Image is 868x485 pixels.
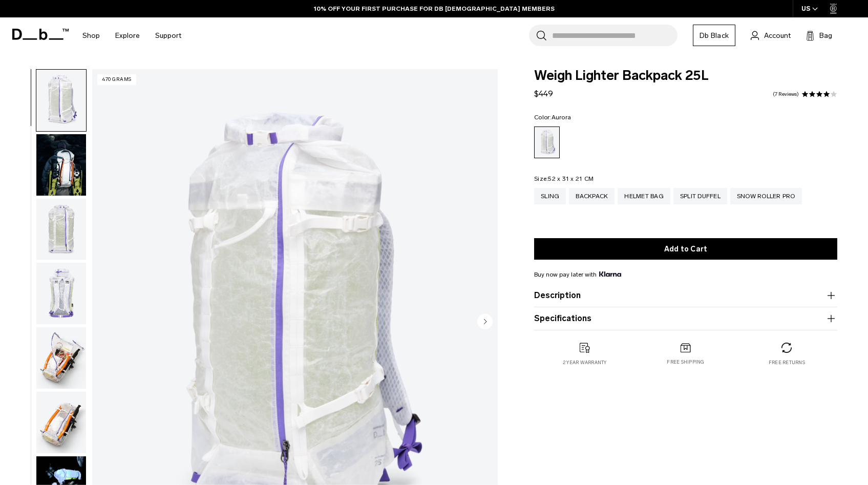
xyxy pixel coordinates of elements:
button: Specifications [534,312,837,325]
button: Next slide [477,313,493,331]
span: Buy now pay later with [534,270,621,279]
button: Weigh_Lighter_Backpack_25L_5.png [36,391,87,454]
legend: Size: [534,176,594,182]
span: Aurora [552,114,571,121]
span: Weigh Lighter Backpack 25L [534,69,837,82]
a: Aurora [534,126,560,158]
nav: Main Navigation [75,17,189,54]
legend: Color: [534,114,571,120]
a: 10% OFF YOUR FIRST PURCHASE FOR DB [DEMOGRAPHIC_DATA] MEMBERS [314,4,555,13]
img: {"height" => 20, "alt" => "Klarna"} [599,271,621,277]
button: Weigh_Lighter_Backpack_25L_2.png [36,198,87,261]
a: Sling [534,188,566,204]
button: Weigh_Lighter_Backpack_25L_3.png [36,262,87,325]
a: Support [155,17,181,54]
a: Helmet Bag [618,188,670,204]
button: Weigh_Lighter_Backpack_25L_Lifestyle_new.png [36,134,87,196]
img: Weigh_Lighter_Backpack_25L_3.png [36,263,86,324]
p: Free returns [769,359,805,366]
a: Shop [82,17,100,54]
button: Add to Cart [534,238,837,260]
img: Weigh_Lighter_Backpack_25L_5.png [36,392,86,453]
span: Account [764,30,791,41]
button: Weigh_Lighter_Backpack_25L_1.png [36,69,87,132]
img: Weigh_Lighter_Backpack_25L_2.png [36,199,86,260]
a: Backpack [569,188,615,204]
p: Free shipping [667,359,704,366]
a: Explore [115,17,140,54]
button: Weigh_Lighter_Backpack_25L_4.png [36,327,87,389]
span: Bag [819,30,832,41]
button: Description [534,289,837,302]
a: Account [751,29,791,41]
a: Split Duffel [673,188,727,204]
span: 52 x 31 x 21 CM [548,175,594,182]
span: $449 [534,89,553,98]
img: Weigh_Lighter_Backpack_25L_4.png [36,327,86,389]
button: Bag [806,29,832,41]
img: Weigh_Lighter_Backpack_25L_Lifestyle_new.png [36,134,86,196]
a: 7 reviews [773,92,799,97]
p: 470 grams [97,74,136,85]
a: Db Black [693,25,735,46]
p: 2 year warranty [563,359,607,366]
img: Weigh_Lighter_Backpack_25L_1.png [36,70,86,131]
a: Snow Roller Pro [730,188,802,204]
